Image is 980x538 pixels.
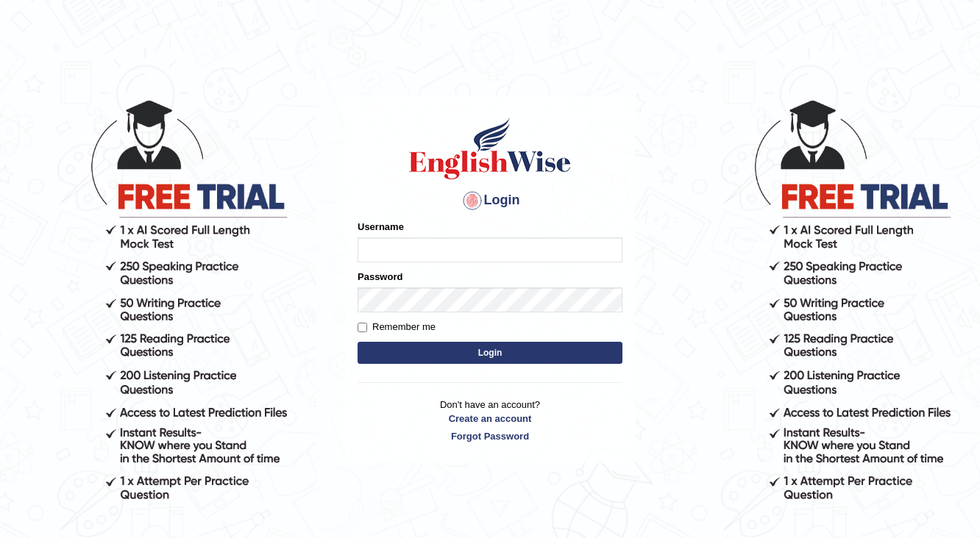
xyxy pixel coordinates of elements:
img: Logo of English Wise sign in for intelligent practice with AI [406,115,574,182]
input: Remember me [358,323,367,332]
label: Password [358,270,402,284]
a: Forgot Password [358,429,622,443]
p: Don't have an account? [358,398,622,443]
h4: Login [358,189,622,212]
button: Login [358,342,622,364]
label: Remember me [358,320,436,334]
a: Create an account [358,412,622,426]
label: Username [358,220,404,234]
